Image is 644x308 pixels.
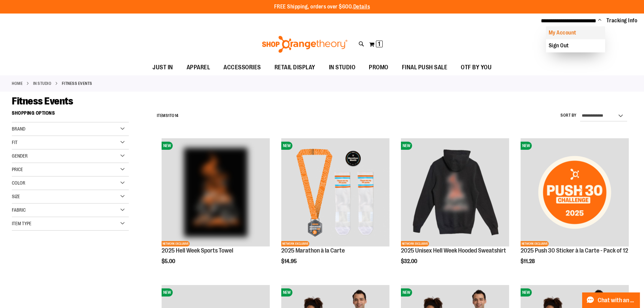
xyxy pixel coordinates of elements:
a: JUST IN [146,60,180,75]
span: NEW [401,142,412,150]
a: 2025 Unisex Hell Week Hooded Sweatshirt [401,247,506,254]
a: RETAIL DISPLAY [268,60,322,75]
span: Fit [12,140,18,145]
label: Sort By [560,113,577,118]
span: $11.28 [521,258,536,264]
span: Fabric [12,207,26,213]
span: Price [12,167,23,172]
a: OTF 2025 Hell Week Event RetailNEWNETWORK EXCLUSIVE [162,138,270,247]
span: 1 [168,113,170,118]
span: Gender [12,153,28,159]
img: Shop Orangetheory [261,36,349,53]
span: OTF BY YOU [461,60,492,75]
div: product [517,135,632,282]
p: FREE Shipping, orders over $600. [274,3,370,11]
span: NEW [281,142,292,150]
span: IN STUDIO [329,60,356,75]
span: Size [12,194,20,199]
span: NEW [162,142,173,150]
img: 2025 Marathon à la Carte [281,138,389,246]
a: 2025 Marathon à la CarteNEWNETWORK EXCLUSIVE [281,138,389,247]
span: Chat with an Expert [598,297,636,304]
span: Fitness Events [12,95,73,107]
a: 2025 Marathon à la Carte [281,247,345,254]
button: Account menu [598,17,601,24]
strong: Shopping Options [12,107,129,122]
strong: Fitness Events [62,80,92,87]
span: Color [12,180,25,186]
span: $5.00 [162,258,176,264]
span: NETWORK EXCLUSIVE [521,241,549,246]
a: PROMO [362,60,395,75]
span: NEW [401,288,412,297]
a: Details [353,4,370,10]
a: APPAREL [180,60,217,75]
span: Brand [12,126,25,132]
span: NETWORK EXCLUSIVE [162,241,190,246]
a: Sign Out [546,39,605,52]
span: APPAREL [187,60,210,75]
img: 2025 Hell Week Hooded Sweatshirt [401,138,509,246]
span: Item Type [12,221,31,226]
a: FINAL PUSH SALE [395,60,454,75]
h2: Items to [157,111,178,121]
a: 2025 Push 30 Sticker à la Carte - Pack of 12 [521,247,628,254]
a: 2025 Hell Week Sports Towel [162,247,233,254]
a: My Account [546,26,605,39]
span: NEW [521,142,532,150]
img: 2025 Push 30 Sticker à la Carte - Pack of 12 [521,138,629,246]
a: IN STUDIO [322,60,362,75]
a: IN STUDIO [33,80,52,87]
img: OTF 2025 Hell Week Event Retail [162,138,270,246]
a: OTF BY YOU [454,60,498,75]
a: Tracking Info [606,17,638,24]
span: $14.95 [281,258,298,264]
span: ACCESSORIES [223,60,261,75]
span: PROMO [369,60,388,75]
a: 2025 Push 30 Sticker à la Carte - Pack of 12NEWNETWORK EXCLUSIVE [521,138,629,247]
div: product [278,135,393,282]
a: Home [12,80,23,87]
a: 2025 Hell Week Hooded SweatshirtNEWNETWORK EXCLUSIVE [401,138,509,247]
span: RETAIL DISPLAY [275,60,315,75]
div: product [158,135,273,282]
span: FINAL PUSH SALE [402,60,448,75]
div: product [398,135,512,282]
button: Chat with an Expert [582,292,640,308]
span: 14 [175,113,178,118]
span: NETWORK EXCLUSIVE [401,241,429,246]
span: NEW [162,288,173,297]
span: $32.00 [401,258,418,264]
span: 1 [378,41,380,47]
span: NEW [281,288,292,297]
span: NETWORK EXCLUSIVE [281,241,309,246]
span: NEW [521,288,532,297]
a: ACCESSORIES [217,60,268,75]
span: JUST IN [152,60,173,75]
